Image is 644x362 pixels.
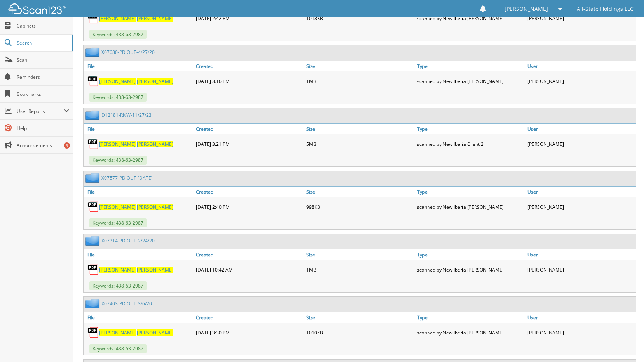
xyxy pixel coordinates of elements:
a: X07577-PD OUT [DATE] [101,175,153,181]
iframe: Chat Widget [605,325,644,362]
a: X07680-PD OUT-4/27/20 [101,49,155,55]
a: File [84,124,194,134]
span: [PERSON_NAME] [504,7,548,11]
div: [PERSON_NAME] [525,325,636,340]
div: 998KB [304,199,415,215]
div: scanned by New Iberia [PERSON_NAME] [415,199,525,215]
img: PDF.png [87,138,99,150]
span: Keywords: 438-63-2987 [89,30,147,39]
div: [DATE] 3:16 PM [194,73,304,89]
a: Type [415,249,525,260]
a: File [84,187,194,197]
a: Type [415,61,525,71]
a: User [525,124,636,134]
a: File [84,249,194,260]
span: [PERSON_NAME] [137,267,173,273]
a: [PERSON_NAME] [PERSON_NAME] [99,78,173,85]
div: [DATE] 2:42 PM [194,10,304,26]
span: All-State Holdings LLC [577,7,634,11]
img: PDF.png [87,264,99,275]
div: [PERSON_NAME] [525,199,636,215]
div: 1010KB [304,325,415,340]
span: [PERSON_NAME] [99,204,136,210]
img: folder2.png [85,236,101,246]
a: Created [194,312,304,323]
div: [PERSON_NAME] [525,10,636,26]
span: Bookmarks [17,91,69,97]
div: scanned by New Iberia Client 2 [415,136,525,152]
div: [DATE] 3:30 PM [194,325,304,340]
a: X07403-PD OUT-3/6/20 [101,300,152,307]
span: Help [17,125,69,132]
img: folder2.png [85,47,101,57]
span: Keywords: 438-63-2987 [89,344,147,353]
span: [PERSON_NAME] [99,267,136,273]
a: [PERSON_NAME] [PERSON_NAME] [99,15,173,22]
a: Size [304,61,415,71]
a: Size [304,249,415,260]
span: Search [17,40,68,46]
a: Created [194,187,304,197]
a: File [84,61,194,71]
span: [PERSON_NAME] [137,78,173,85]
div: [DATE] 3:21 PM [194,136,304,152]
a: Size [304,187,415,197]
span: [PERSON_NAME] [137,329,173,336]
span: Reminders [17,74,69,80]
a: Created [194,124,304,134]
a: User [525,312,636,323]
span: Scan [17,57,69,63]
a: [PERSON_NAME] [PERSON_NAME] [99,204,173,210]
a: User [525,187,636,197]
img: PDF.png [87,327,99,338]
div: 5MB [304,136,415,152]
img: scan123-logo-white.svg [8,3,66,14]
div: scanned by New Iberia [PERSON_NAME] [415,325,525,340]
span: [PERSON_NAME] [99,15,136,22]
div: 1MB [304,262,415,277]
img: PDF.png [87,12,99,24]
a: Created [194,61,304,71]
span: [PERSON_NAME] [99,141,136,147]
a: X07314-PD OUT-2/24/20 [101,237,155,244]
a: Size [304,312,415,323]
a: User [525,61,636,71]
a: D12181-RNW-11/27/23 [101,112,152,118]
span: [PERSON_NAME] [99,78,136,85]
span: [PERSON_NAME] [99,329,136,336]
div: scanned by New Iberia [PERSON_NAME] [415,262,525,277]
img: folder2.png [85,173,101,183]
div: [DATE] 10:42 AM [194,262,304,277]
div: [DATE] 2:40 PM [194,199,304,215]
a: [PERSON_NAME] [PERSON_NAME] [99,141,173,147]
div: 1MB [304,73,415,89]
a: User [525,249,636,260]
a: File [84,312,194,323]
span: Keywords: 438-63-2987 [89,281,147,290]
a: Type [415,187,525,197]
a: Type [415,312,525,323]
div: [PERSON_NAME] [525,136,636,152]
img: folder2.png [85,110,101,120]
span: Keywords: 438-63-2987 [89,93,147,102]
span: Keywords: 438-63-2987 [89,218,147,227]
a: Type [415,124,525,134]
img: PDF.png [87,75,99,87]
span: User Reports [17,108,64,114]
div: [PERSON_NAME] [525,262,636,277]
a: [PERSON_NAME] [PERSON_NAME] [99,267,173,273]
div: scanned by New Iberia [PERSON_NAME] [415,10,525,26]
a: Size [304,124,415,134]
div: 1018KB [304,10,415,26]
span: [PERSON_NAME] [137,204,173,210]
span: [PERSON_NAME] [137,15,173,22]
span: Cabinets [17,23,69,29]
div: 6 [64,142,70,149]
div: [PERSON_NAME] [525,73,636,89]
a: Created [194,249,304,260]
span: Keywords: 438-63-2987 [89,156,147,165]
span: [PERSON_NAME] [137,141,173,147]
span: Announcements [17,142,69,149]
img: folder2.png [85,299,101,308]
